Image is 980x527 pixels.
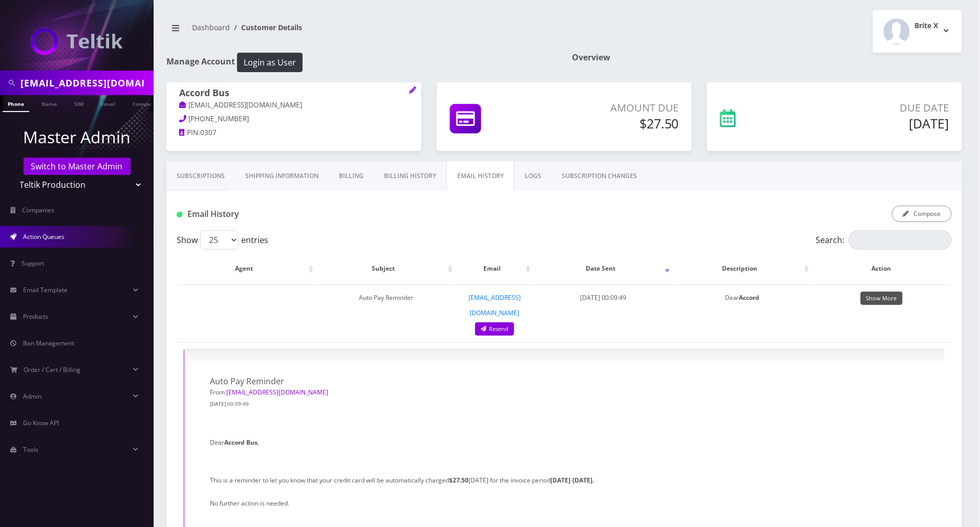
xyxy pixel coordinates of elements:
[178,254,316,283] th: Agent: activate to sort column ascending
[456,254,533,283] th: Email: activate to sort column ascending
[210,496,919,511] p: No further action is needed.
[580,293,626,302] span: [DATE] 00:09:49
[23,339,74,347] span: Ban Management
[861,292,903,305] a: Show More
[166,53,557,72] h1: Manage Account
[23,445,38,454] span: Tools
[230,22,302,33] li: Customer Details
[96,95,120,111] a: Email
[317,254,455,283] th: Subject: activate to sort column ascending
[23,286,68,294] span: Email Template
[468,293,521,317] a: [EMAIL_ADDRESS][DOMAIN_NAME]
[550,476,570,485] strong: [DATE]
[177,209,425,219] h1: Email History
[534,254,672,283] th: Date Sent: activate to sort column ascending
[515,161,551,191] a: LOGS
[23,232,65,241] span: Action Queues
[210,376,549,387] h1: Auto Pay Reminder
[210,398,549,409] p: [DATE] 00:09:49
[127,95,162,111] a: Company
[235,161,329,191] a: Shipping Information
[179,100,303,111] a: [EMAIL_ADDRESS][DOMAIN_NAME]
[475,322,514,336] a: Resend
[24,365,81,374] span: Order / Cart / Billing
[3,95,29,112] a: Phone
[23,419,59,427] span: Go Know API
[446,161,515,191] a: EMAIL HISTORY
[189,114,249,123] span: [PHONE_NUMBER]
[23,312,48,321] span: Products
[179,128,200,138] a: PIN:
[226,388,328,397] a: [EMAIL_ADDRESS][DOMAIN_NAME]
[200,128,217,137] span: 0307
[224,438,245,447] strong: Accord
[801,100,949,116] p: Due Date
[739,293,760,302] strong: Accord
[23,392,41,401] span: Admin
[166,161,235,191] a: Subscriptions
[192,23,230,32] a: Dashboard
[678,290,806,305] p: Dear
[237,53,303,72] button: Login as User
[329,161,374,191] a: Billing
[31,28,123,55] img: Teltik Production
[317,284,455,341] td: Auto Pay Reminder
[246,438,258,447] strong: Bus
[69,95,89,111] a: SIM
[849,230,952,250] input: Search:
[210,435,919,450] p: Dear ,
[179,87,409,100] h1: Accord Bus
[24,158,131,175] a: Switch to Master Admin
[813,254,951,283] th: Action
[210,458,919,488] p: This is a reminder to let you know that your credit card will be automatically charged [DATE] for...
[801,116,949,131] h5: [DATE]
[177,230,268,250] label: Show entries
[36,95,62,111] a: Name
[572,53,962,62] h1: Overview
[673,254,812,283] th: Description: activate to sort column ascending
[572,476,594,485] strong: [DATE].
[166,17,557,46] nav: breadcrumb
[200,230,239,250] select: Showentries
[235,56,303,67] a: Login as User
[374,161,446,191] a: Billing History
[551,161,647,191] a: SUBSCRIPTION CHANGES
[873,10,962,53] button: Brite X
[210,387,549,398] p: From:
[449,476,468,485] strong: $27.50
[551,100,679,116] p: Amount Due
[892,206,952,222] button: Compose
[915,21,939,30] h2: Brite X
[23,206,55,214] span: Companies
[20,73,151,93] input: Search in Company
[22,259,44,268] span: Support
[551,116,679,131] h5: $27.50
[816,230,952,250] label: Search:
